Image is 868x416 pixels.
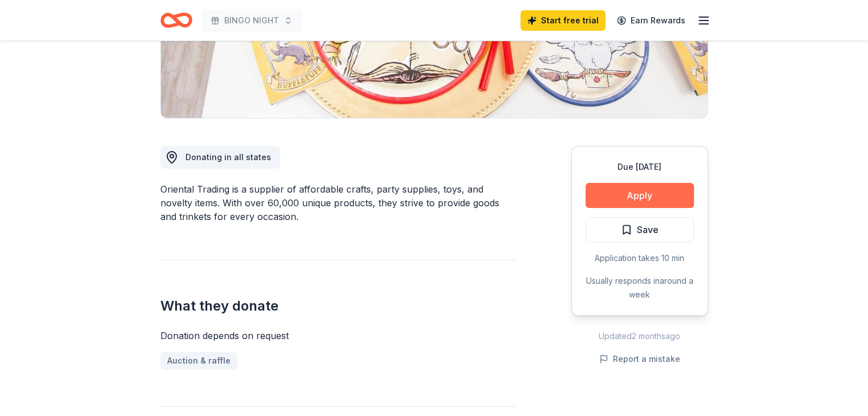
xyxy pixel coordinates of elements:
button: Report a mistake [599,352,680,366]
span: Save [637,222,659,237]
span: Donating in all states [185,152,271,162]
h2: What they donate [160,297,516,315]
a: Auction & raffle [160,352,237,370]
div: Oriental Trading is a supplier of affordable crafts, party supplies, toys, and novelty items. Wit... [160,182,516,223]
a: Start free trial [520,10,605,31]
button: Save [586,217,694,242]
button: BINGO NIGHT [201,9,302,32]
div: Updated 2 months ago [571,329,708,343]
a: Earn Rewards [610,10,692,31]
div: Due [DATE] [586,160,694,174]
a: Home [160,7,192,34]
div: Donation depends on request [160,329,516,342]
div: Usually responds in around a week [586,274,694,301]
button: Apply [586,183,694,208]
span: BINGO NIGHT [224,14,279,27]
div: Application takes 10 min [586,251,694,265]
